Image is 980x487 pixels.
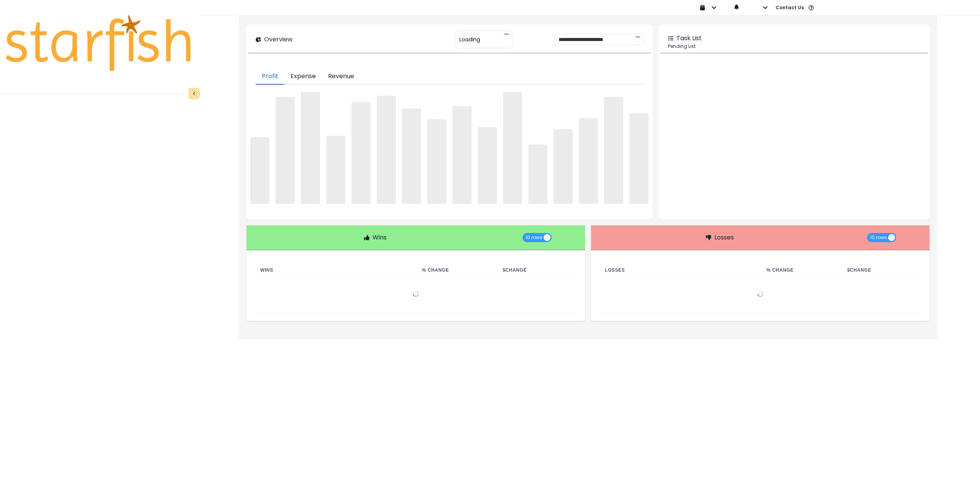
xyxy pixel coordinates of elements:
[604,97,623,204] span: ‌
[629,113,648,203] span: ‌
[599,266,760,275] th: Losses
[452,106,472,204] span: ‌
[579,118,598,203] span: ‌
[841,266,922,275] th: $ Change
[526,233,542,242] span: 10 rows
[427,119,446,203] span: ‌
[528,144,547,203] span: ‌
[351,102,371,203] span: ‌
[760,266,841,275] th: % Change
[503,92,522,204] span: ‌
[254,266,416,275] th: Wins
[326,136,345,204] span: ‌
[478,127,497,203] span: ‌
[676,34,702,43] p: Task List
[372,233,387,242] p: Wins
[284,69,322,85] button: Expense
[402,108,421,204] span: ‌
[264,35,292,44] p: Overview
[459,31,480,48] span: Loading
[870,233,887,242] span: 10 rows
[497,266,577,275] th: $ Change
[276,97,295,204] span: ‌
[322,69,360,85] button: Revenue
[301,92,320,203] span: ‌
[377,96,396,204] span: ‌
[554,129,573,203] span: ‌
[250,137,269,204] span: ‌
[668,43,920,50] p: Pending List
[714,233,734,242] p: Losses
[256,69,284,85] button: Profit
[416,266,497,275] th: % Change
